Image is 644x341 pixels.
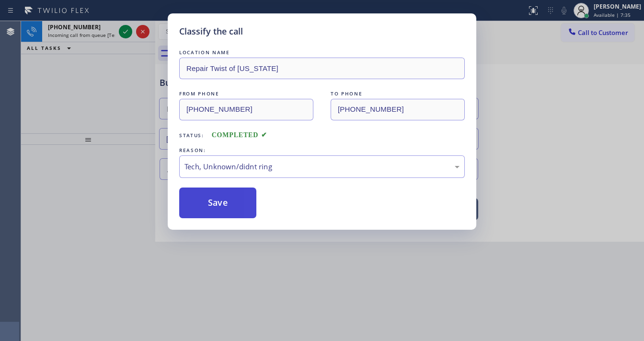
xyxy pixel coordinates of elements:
[331,99,465,120] input: To phone
[179,145,465,155] div: REASON:
[179,188,256,218] button: Save
[212,131,267,139] span: COMPLETED
[179,99,313,120] input: From phone
[179,132,204,139] span: Status:
[179,47,465,58] div: LOCATION NAME
[331,89,465,99] div: TO PHONE
[179,25,243,38] h5: Classify the call
[179,89,313,99] div: FROM PHONE
[184,161,460,172] div: Tech, Unknown/didnt ring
